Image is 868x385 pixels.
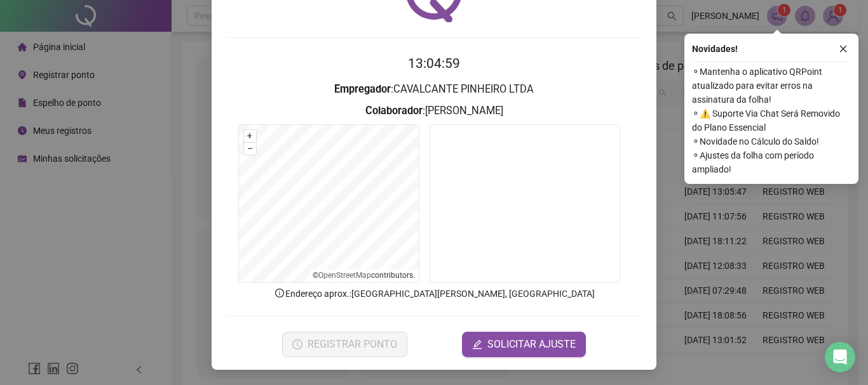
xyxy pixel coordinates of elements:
div: Open Intercom Messenger [825,342,855,372]
span: ⚬ Mantenha o aplicativo QRPoint atualizado para evitar erros na assinatura da folha! [692,65,851,107]
span: ⚬ Novidade no Cálculo do Saldo! [692,134,851,148]
span: ⚬ ⚠️ Suporte Via Chat Será Removido do Plano Essencial [692,107,851,134]
span: Novidades ! [692,42,738,56]
span: ⚬ Ajustes da folha com período ampliado! [692,148,851,176]
span: close [839,44,848,53]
